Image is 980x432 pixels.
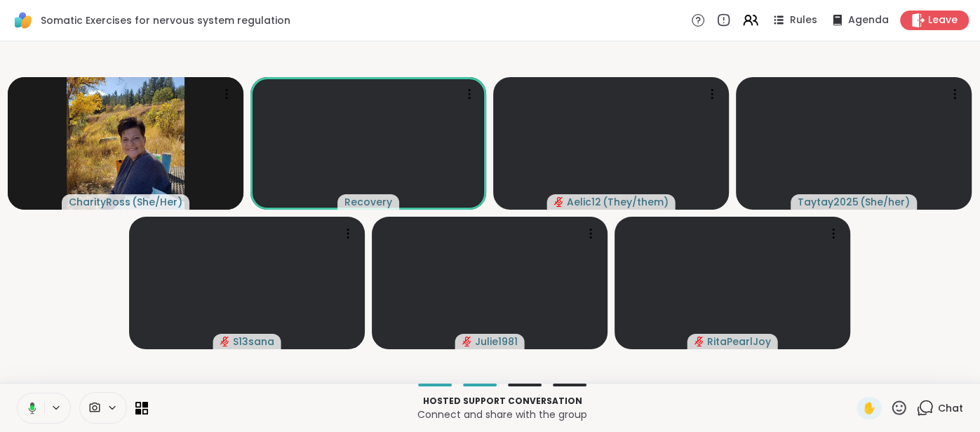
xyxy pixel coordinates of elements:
span: Leave [928,13,958,27]
span: audio-muted [220,337,230,346]
span: Agenda [848,13,889,27]
span: ✋ [862,400,876,417]
span: audio-muted [554,197,564,207]
span: Aelic12 [567,195,601,209]
img: CharityRoss [67,77,184,210]
img: ShareWell Logomark [11,8,35,32]
span: audio-muted [462,337,472,346]
span: Somatic Exercises for nervous system regulation [41,13,290,27]
span: Chat [938,401,963,415]
p: Connect and share with the group [156,407,848,421]
span: ( They/them ) [603,195,669,209]
span: Recovery [344,195,392,209]
span: RitaPearlJoy [707,335,771,349]
span: S13sana [233,335,274,349]
span: Rules [790,13,817,27]
p: Hosted support conversation [156,395,848,407]
span: Julie1981 [475,335,518,349]
span: audio-muted [694,337,704,346]
span: ( She/her ) [860,195,910,209]
span: Taytay2025 [798,195,859,209]
span: ( She/Her ) [132,195,182,209]
span: CharityRoss [69,195,130,209]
